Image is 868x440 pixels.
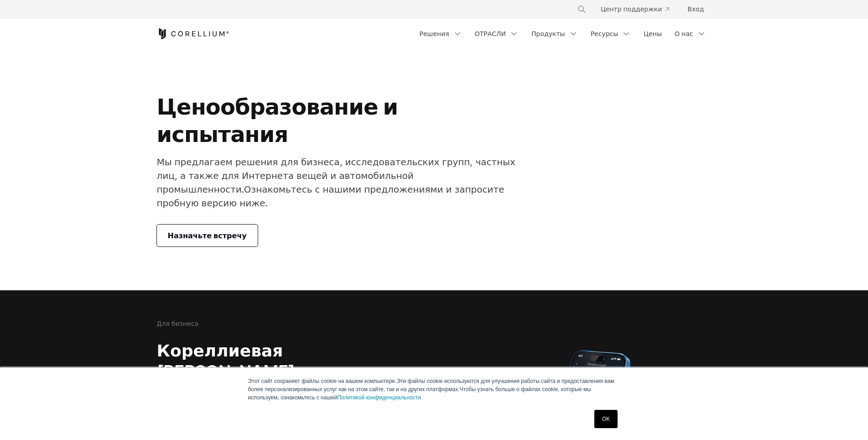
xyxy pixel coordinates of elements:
[602,416,609,422] ya-tr-span: ОК
[337,394,422,401] a: Политикой конфиденциальности.
[573,1,590,17] button: Поиск
[157,184,504,209] ya-tr-span: Ознакомьтесь с нашими предложениями и запросите пробную версию ниже.
[168,230,247,241] ya-tr-span: Назначьте встречу
[157,340,295,381] ya-tr-span: Кореллиевая [PERSON_NAME]
[248,378,614,393] ya-tr-span: Эти файлы cookie используются для улучшения работы сайта и предоставления вам более персонализиро...
[157,320,199,327] ya-tr-span: Для бизнеса
[687,5,704,14] ya-tr-span: Вход
[591,29,619,38] ya-tr-span: Ресурсы
[157,157,515,195] ya-tr-span: Мы предлагаем решения для бизнеса, исследовательских групп, частных лиц, а также для Интернета ве...
[420,29,449,38] ya-tr-span: Решения
[157,225,258,246] a: Назначьте встречу
[644,29,662,38] ya-tr-span: Цены
[594,410,617,428] a: ОК
[566,1,712,17] div: Навигационное меню
[414,26,712,42] div: Навигационное меню
[157,28,229,39] a: Дом Кореллиума
[601,5,662,14] ya-tr-span: Центр поддержки
[157,93,398,147] ya-tr-span: Ценообразование и испытания
[531,29,565,38] ya-tr-span: Продукты
[475,29,506,38] ya-tr-span: ОТРАСЛИ
[675,29,693,38] ya-tr-span: О нас
[248,378,397,384] ya-tr-span: Этот сайт сохраняет файлы cookie на вашем компьютере.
